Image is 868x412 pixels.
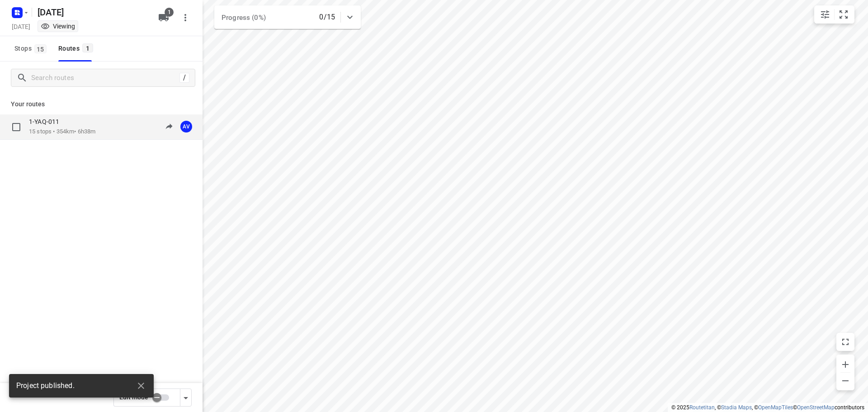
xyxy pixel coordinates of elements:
input: Search routes [31,71,179,85]
p: Your routes [11,99,192,109]
li: © 2025 , © , © © contributors [671,404,864,411]
a: OpenStreetMap [797,404,835,411]
p: 1-YAQ-011 [29,118,65,126]
div: You are currently in view mode. To make any changes, go to edit project. [41,22,75,31]
button: 1 [155,9,173,27]
div: Routes [58,43,96,54]
div: Progress (0%)0/15 [214,5,361,29]
span: 1 [165,8,174,17]
span: Select [7,118,25,136]
span: Stops [14,43,49,54]
span: Project published. [16,381,75,391]
div: / [179,73,189,83]
p: 0/15 [319,12,335,23]
button: Map settings [816,5,834,24]
p: 15 stops • 354km • 6h38m [29,128,95,136]
a: Routetitan [689,404,715,411]
button: Fit zoom [835,5,853,24]
div: Driver app settings [180,392,191,403]
div: small contained button group [814,5,854,24]
span: 1 [82,43,93,52]
button: Send to driver [160,118,178,136]
span: Progress (0%) [222,14,266,22]
a: OpenMapTiles [758,404,793,411]
a: Stadia Maps [721,404,752,411]
span: 15 [34,44,47,53]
